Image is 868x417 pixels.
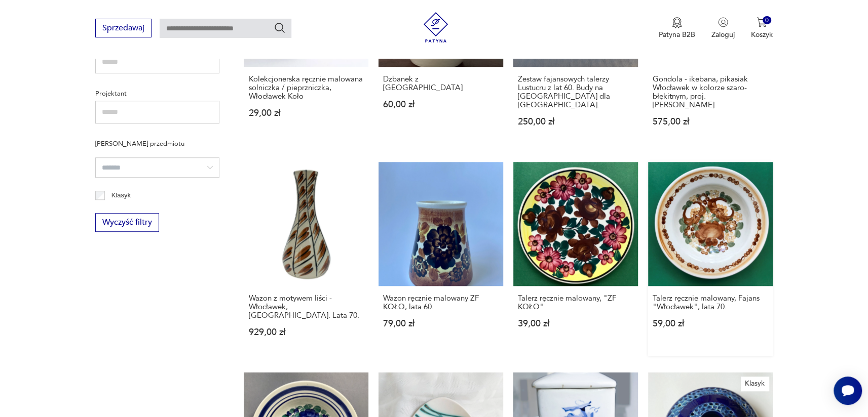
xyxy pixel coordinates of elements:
p: 60,00 zł [383,100,499,109]
p: Koszyk [751,30,773,39]
div: 0 [763,16,771,25]
button: Sprzedawaj [95,19,152,37]
p: 59,00 zł [653,319,768,328]
h3: Wazon ręcznie malowany ZF KOŁO, lata 60. [383,294,499,311]
h3: Talerz ręcznie malowany, Fajans "Włocławek", lata 70. [653,294,768,311]
iframe: Smartsupp widget button [834,377,862,405]
a: Ikona medaluPatyna B2B [659,17,695,39]
a: Wazon z motywem liści - Włocławek, Polska. Lata 70.Wazon z motywem liści - Włocławek, [GEOGRAPHIC... [244,162,368,357]
img: Patyna - sklep z meblami i dekoracjami vintage [421,12,451,43]
a: Sprzedawaj [95,25,152,32]
p: [PERSON_NAME] przedmiotu [95,138,219,149]
h3: Gondola - ikebana, pikasiak Włocławek w kolorze szaro-błękitnym, proj. [PERSON_NAME] [653,75,768,109]
p: 39,00 zł [518,319,633,328]
p: Zaloguj [711,30,735,39]
a: Talerz ręcznie malowany, "ZF KOŁO"Talerz ręcznie malowany, "ZF KOŁO"39,00 zł [513,162,638,357]
a: Wazon ręcznie malowany ZF KOŁO, lata 60.Wazon ręcznie malowany ZF KOŁO, lata 60.79,00 zł [379,162,503,357]
img: Ikona medalu [672,17,682,28]
p: 929,00 zł [248,328,364,337]
p: 250,00 zł [518,117,633,126]
p: 29,00 zł [248,109,364,117]
button: Zaloguj [711,17,735,39]
h3: Talerz ręcznie malowany, "ZF KOŁO" [518,294,633,311]
h3: Dzbanek z [GEOGRAPHIC_DATA] [383,75,499,92]
h3: Wazon z motywem liści - Włocławek, [GEOGRAPHIC_DATA]. Lata 70. [248,294,364,320]
p: Klasyk [111,190,131,201]
p: 79,00 zł [383,319,499,328]
h3: Kolekcjonerska ręcznie malowana solniczka / pieprzniczka, Włocławek Koło [248,75,364,101]
button: Wyczyść filtry [95,213,159,232]
img: Ikonka użytkownika [718,17,728,27]
button: 0Koszyk [751,17,773,39]
p: Projektant [95,88,219,99]
button: Patyna B2B [659,17,695,39]
img: Ikona koszyka [757,17,767,27]
h3: Zestaw fajansowych talerzy Lustucru z lat 60. Budy na [GEOGRAPHIC_DATA] dla [GEOGRAPHIC_DATA]. [518,75,633,109]
a: Talerz ręcznie malowany, Fajans "Włocławek", lata 70.Talerz ręcznie malowany, Fajans "Włocławek",... [648,162,773,357]
p: 575,00 zł [653,117,768,126]
button: Szukaj [274,22,286,34]
p: Patyna B2B [659,30,695,39]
